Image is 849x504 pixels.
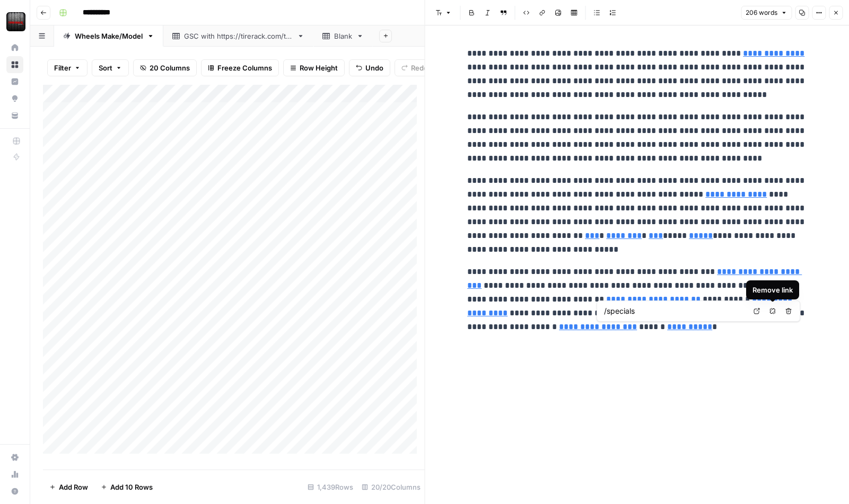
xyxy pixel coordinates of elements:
[752,285,793,295] div: Remove link
[150,63,190,73] span: 20 Columns
[303,479,357,496] div: 1,439 Rows
[300,63,338,73] span: Row Height
[395,59,435,76] button: Redo
[411,63,428,73] span: Redo
[6,107,23,124] a: Your Data
[6,56,23,73] a: Browse
[6,483,23,500] button: Help + Support
[217,63,272,73] span: Freeze Columns
[365,63,383,73] span: Undo
[6,12,25,31] img: Tire Rack Logo
[54,25,163,47] a: Wheels Make/Model
[94,479,159,496] button: Add 10 Rows
[334,31,352,41] div: Blank
[54,63,71,73] span: Filter
[59,482,88,492] span: Add Row
[6,466,23,483] a: Usage
[283,59,345,76] button: Row Height
[133,59,197,76] button: 20 Columns
[47,59,87,76] button: Filter
[6,90,23,107] a: Opportunities
[110,482,153,492] span: Add 10 Rows
[75,31,143,41] div: Wheels Make/Model
[741,6,792,20] button: 206 words
[6,449,23,466] a: Settings
[163,25,313,47] a: GSC with [URL][DOMAIN_NAME]
[92,59,129,76] button: Sort
[349,59,390,76] button: Undo
[6,39,23,56] a: Home
[313,25,373,47] a: Blank
[6,8,23,35] button: Workspace: Tire Rack
[43,479,94,496] button: Add Row
[201,59,279,76] button: Freeze Columns
[6,73,23,90] a: Insights
[746,8,777,17] span: 206 words
[99,63,112,73] span: Sort
[357,479,425,496] div: 20/20 Columns
[184,31,293,41] div: GSC with [URL][DOMAIN_NAME]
